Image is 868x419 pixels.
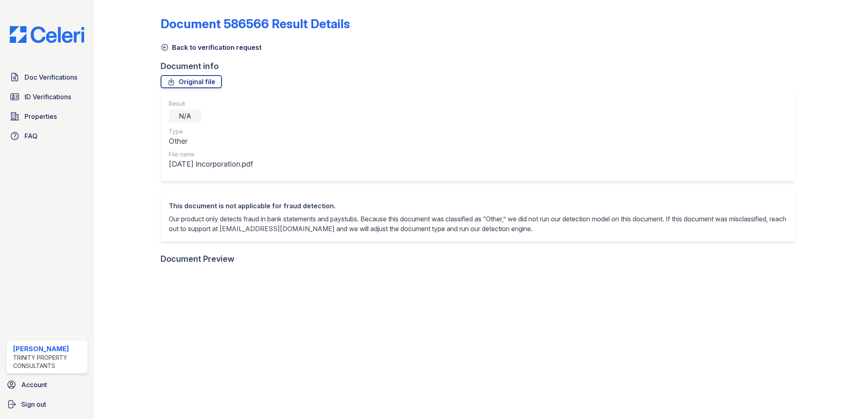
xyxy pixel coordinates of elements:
[169,136,253,147] div: Other
[169,127,253,136] div: Type
[834,386,860,411] iframe: chat widget
[161,75,222,88] a: Original file
[7,108,87,125] a: Properties
[25,131,38,141] span: FAQ
[161,60,802,72] div: Document info
[13,354,84,370] div: Trinity Property Consultants
[25,111,57,121] span: Properties
[7,89,87,105] a: ID Verifications
[169,100,253,108] div: Result
[3,377,91,393] a: Account
[169,109,201,123] div: N/A
[7,69,87,85] a: Doc Verifications
[21,380,47,390] span: Account
[161,42,262,52] a: Back to verification request
[25,92,71,102] span: ID Verifications
[169,201,787,211] div: This document is not applicable for fraud detection.
[169,214,787,234] p: Our product only detects fraud in bank statements and paystubs. Because this document was classif...
[3,396,91,412] a: Sign out
[169,150,253,158] div: File name
[161,16,350,31] a: Document 586566 Result Details
[3,26,91,43] img: CE_Logo_Blue-a8612792a0a2168367f1c8372b55b34899dd931a85d93a1a3d3e32e68fde9ad4.png
[169,158,253,170] div: [DATE] Incorporation.pdf
[161,253,235,265] div: Document Preview
[7,128,87,144] a: FAQ
[21,399,46,409] span: Sign out
[25,72,77,82] span: Doc Verifications
[13,344,84,354] div: [PERSON_NAME]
